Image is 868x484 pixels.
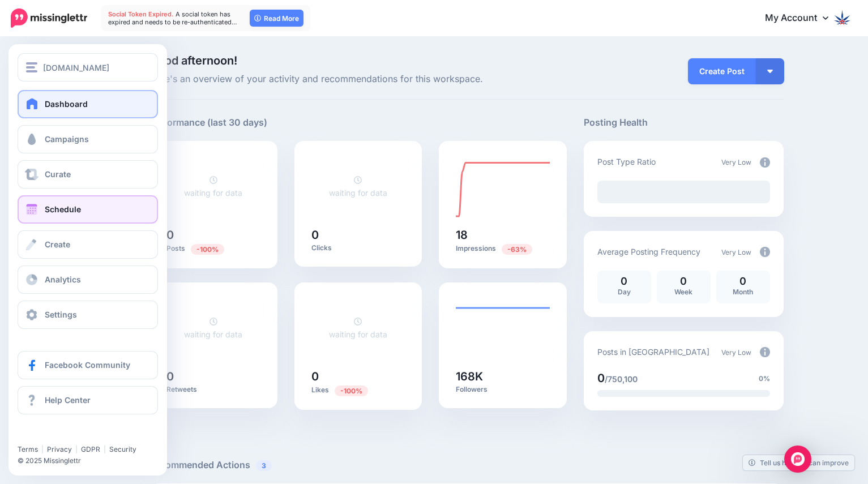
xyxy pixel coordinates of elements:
[456,229,550,241] h5: 18
[149,54,237,67] span: Good afternoon!
[502,244,532,255] span: Previous period: 48
[311,385,405,396] p: Likes
[456,371,550,382] h5: 168K
[11,8,87,28] img: Missinglettr
[335,386,368,396] span: Previous period: 1
[166,243,260,254] p: Posts
[45,99,88,109] span: Dashboard
[45,204,81,214] span: Schedule
[311,229,405,241] h5: 0
[149,458,784,472] h5: Recommended Actions
[18,230,158,259] a: Create
[149,115,267,130] h5: Performance (last 30 days)
[18,386,158,414] a: Help Center
[81,445,100,453] a: GDPR
[760,157,770,168] img: info-circle-grey.png
[767,70,773,73] img: arrow-down-white.png
[311,243,405,252] p: Clicks
[18,125,158,153] a: Campaigns
[754,5,851,32] a: My Account
[18,90,158,118] a: Dashboard
[149,72,567,87] span: Here's an overview of your activity and recommendations for this workspace.
[597,155,656,168] p: Post Type Ratio
[256,460,272,471] span: 3
[722,276,764,286] p: 0
[597,245,700,258] p: Average Posting Frequency
[108,10,237,26] span: A social token has expired and needs to be re-authenticated…
[108,10,174,18] span: Social Token Expired.
[18,455,165,466] li: © 2025 Missinglettr
[184,175,242,198] a: waiting for data
[721,248,751,256] span: Very Low
[43,61,109,74] span: [DOMAIN_NAME]
[45,275,81,284] span: Analytics
[166,385,260,394] p: Retweets
[329,316,387,339] a: waiting for data
[45,169,71,179] span: Curate
[45,395,91,405] span: Help Center
[26,62,37,72] img: menu.png
[605,374,638,384] span: /750,100
[45,239,70,249] span: Create
[166,371,260,382] h5: 0
[456,243,550,254] p: Impressions
[250,10,303,27] a: Read More
[18,195,158,224] a: Schedule
[743,455,854,470] a: Tell us how we can improve
[191,244,224,255] span: Previous period: 3
[45,360,130,370] span: Facebook Community
[760,347,770,357] img: info-circle-grey.png
[184,316,242,339] a: waiting for data
[329,175,387,198] a: waiting for data
[45,134,89,144] span: Campaigns
[104,445,106,453] span: |
[721,158,751,166] span: Very Low
[674,288,692,296] span: Week
[597,345,709,358] p: Posts in [GEOGRAPHIC_DATA]
[18,301,158,329] a: Settings
[311,371,405,382] h5: 0
[18,351,158,379] a: Facebook Community
[41,445,44,453] span: |
[75,445,78,453] span: |
[603,276,645,286] p: 0
[597,371,605,385] span: 0
[688,58,756,84] a: Create Post
[18,160,158,189] a: Curate
[456,385,550,394] p: Followers
[584,115,784,130] h5: Posting Health
[109,445,136,453] a: Security
[759,373,770,384] span: 0%
[166,229,260,241] h5: 0
[733,288,753,296] span: Month
[18,445,38,453] a: Terms
[47,445,72,453] a: Privacy
[18,53,158,82] button: [DOMAIN_NAME]
[784,446,811,473] div: Open Intercom Messenger
[45,310,77,319] span: Settings
[18,429,104,440] iframe: Twitter Follow Button
[18,265,158,294] a: Analytics
[721,348,751,357] span: Very Low
[618,288,631,296] span: Day
[662,276,705,286] p: 0
[760,247,770,257] img: info-circle-grey.png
